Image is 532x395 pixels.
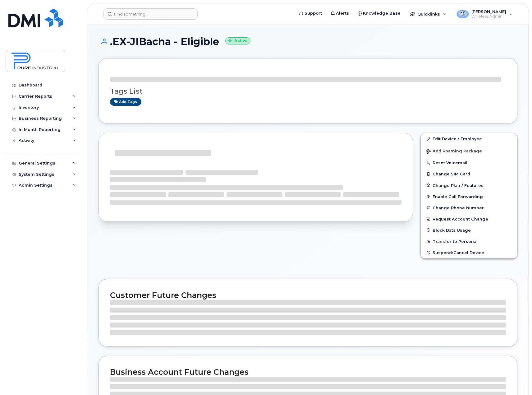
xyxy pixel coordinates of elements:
[421,180,517,191] button: Change Plan / Features
[99,36,517,47] h1: .EX-JIBacha - Eligible
[433,183,484,188] span: Change Plan / Features
[421,213,517,225] button: Request Account Change
[225,37,250,44] small: Active
[433,250,484,255] span: Suspend/Cancel Device
[421,133,517,144] a: Edit Device / Employee
[110,98,141,106] a: Add tags
[421,225,517,236] button: Block Data Usage
[110,290,506,300] h2: Customer Future Changes
[421,247,517,258] button: Suspend/Cancel Device
[421,191,517,202] button: Enable Call Forwarding
[110,87,506,95] h3: Tags List
[421,144,517,157] button: Add Roaming Package
[426,149,482,155] span: Add Roaming Package
[433,194,483,199] span: Enable Call Forwarding
[421,157,517,168] button: Reset Voicemail
[421,168,517,179] button: Change SIM Card
[421,202,517,213] button: Change Phone Number
[421,236,517,247] button: Transfer to Personal
[110,367,506,377] h2: Business Account Future Changes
